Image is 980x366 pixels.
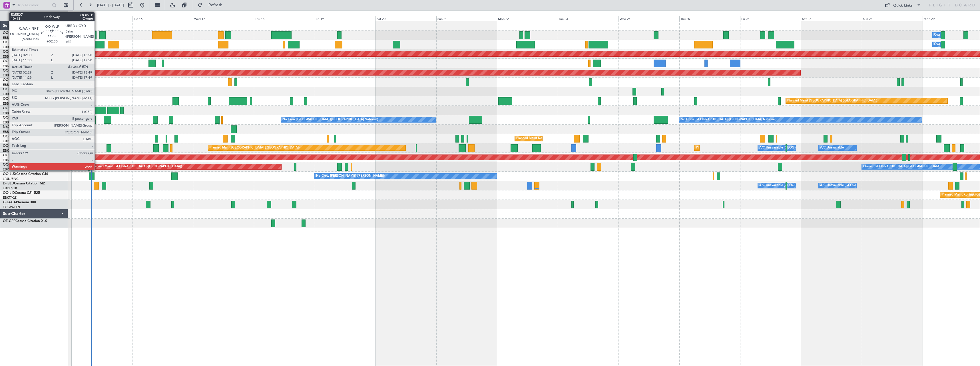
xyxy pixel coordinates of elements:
[3,186,17,190] a: EBKT/KJK
[3,125,16,129] span: N604GF
[820,181,911,190] div: A/C Unavailable [GEOGRAPHIC_DATA]-[GEOGRAPHIC_DATA]
[862,16,923,21] div: Sun 28
[204,3,228,7] span: Refresh
[801,16,862,21] div: Sat 27
[375,16,436,21] div: Sat 20
[193,16,254,21] div: Wed 17
[893,3,913,9] div: Quick Links
[3,41,32,44] a: OO-FAEFalcon 7X
[516,134,583,143] div: Planned Maint Kortrijk-[GEOGRAPHIC_DATA]
[3,73,18,78] a: EBBR/BRU
[3,219,47,223] a: OE-GPPCessna Citation XLS
[3,69,16,72] span: OO-ELK
[3,50,17,54] span: OO-LAH
[436,16,497,21] div: Sun 21
[558,16,618,21] div: Tue 23
[3,191,15,195] span: OO-JID
[820,144,844,152] div: A/C Unavailable
[3,182,14,185] span: D-IBLU
[3,31,38,35] span: OO-[PERSON_NAME]
[3,97,15,101] span: OO-AIE
[3,60,16,63] span: OO-FSX
[882,1,924,10] button: Quick Links
[282,115,378,124] div: No Crew [GEOGRAPHIC_DATA] ([GEOGRAPHIC_DATA] National)
[740,16,801,21] div: Fri 26
[679,16,740,21] div: Thu 25
[3,167,17,172] a: EBKT/KJK
[15,14,60,18] span: All Aircraft
[696,144,762,152] div: Planned Maint Kortrijk-[GEOGRAPHIC_DATA]
[17,1,50,9] input: Trip Number
[3,69,31,72] a: OO-ELKFalcon 8X
[3,116,50,119] a: OO-GPEFalcon 900EX EASy II
[3,201,16,204] span: G-JAGA
[97,3,124,8] span: [DATE] - [DATE]
[3,45,18,49] a: EBBR/BRU
[3,191,40,195] a: OO-JIDCessna CJ1 525
[3,78,18,82] span: OO-HHO
[3,92,18,96] a: EBBR/BRU
[787,97,877,105] div: Planned Maint [GEOGRAPHIC_DATA] ([GEOGRAPHIC_DATA])
[3,50,32,54] a: OO-LAHFalcon 7X
[3,158,17,162] a: EBKT/KJK
[3,54,18,59] a: EBBR/BRU
[3,201,36,204] a: G-JAGAPhenom 300
[69,11,79,16] div: [DATE]
[3,182,45,185] a: D-IBLUCessna Citation M2
[3,88,16,91] span: OO-VSF
[3,31,53,35] a: OO-[PERSON_NAME]Falcon 7X
[497,16,558,21] div: Mon 22
[3,83,18,87] a: EBBR/BRU
[6,11,62,20] button: All Aircraft
[195,1,229,10] button: Refresh
[3,97,31,101] a: OO-AIEFalcon 7X
[316,172,385,180] div: No Crew [PERSON_NAME] ([PERSON_NAME])
[3,177,19,181] a: LFSN/ENC
[3,116,16,119] span: OO-GPE
[315,16,375,21] div: Fri 19
[3,135,17,138] span: OO-ZUN
[3,139,17,143] a: EBKT/KJK
[3,172,16,176] span: OO-LUX
[3,219,15,223] span: OE-GPP
[3,36,18,40] a: EBBR/BRU
[3,135,49,138] a: OO-ZUNCessna Citation CJ4
[3,163,49,166] a: OO-ROKCessna Citation CJ4
[3,172,48,176] a: OO-LUXCessna Citation CJ4
[3,130,18,134] a: EBBR/BRU
[759,144,865,152] div: A/C Unavailable [GEOGRAPHIC_DATA] ([GEOGRAPHIC_DATA] National)
[3,64,17,68] a: EBKT/KJK
[3,101,18,106] a: EBBR/BRU
[92,162,182,171] div: Planned Maint [GEOGRAPHIC_DATA] ([GEOGRAPHIC_DATA])
[3,60,32,63] a: OO-FSXFalcon 7X
[3,154,17,157] span: OO-NSG
[3,144,16,148] span: OO-LXA
[3,125,41,129] a: N604GFChallenger 604
[3,41,16,44] span: OO-FAE
[759,181,865,190] div: A/C Unavailable [GEOGRAPHIC_DATA] ([GEOGRAPHIC_DATA] National)
[71,16,132,21] div: Mon 15
[3,154,49,157] a: OO-NSGCessna Citation CJ4
[3,149,17,153] a: EBKT/KJK
[934,40,973,49] div: Owner Melsbroek Air Base
[863,162,940,171] div: Owner [GEOGRAPHIC_DATA]-[GEOGRAPHIC_DATA]
[3,107,36,110] a: OO-WLPGlobal 5500
[210,144,300,152] div: Planned Maint [GEOGRAPHIC_DATA] ([GEOGRAPHIC_DATA])
[3,88,32,91] a: OO-VSFFalcon 8X
[3,78,33,82] a: OO-HHOFalcon 8X
[3,163,17,166] span: OO-ROK
[3,120,18,125] a: EBBR/BRU
[132,16,193,21] div: Tue 16
[3,205,20,209] a: EGGW/LTN
[3,196,17,200] a: EBKT/KJK
[3,111,18,115] a: EBBR/BRU
[618,16,679,21] div: Wed 24
[254,16,315,21] div: Thu 18
[681,115,776,124] div: No Crew [GEOGRAPHIC_DATA] ([GEOGRAPHIC_DATA] National)
[3,144,48,148] a: OO-LXACessna Citation CJ4
[934,31,973,39] div: Owner Melsbroek Air Base
[3,107,17,110] span: OO-WLP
